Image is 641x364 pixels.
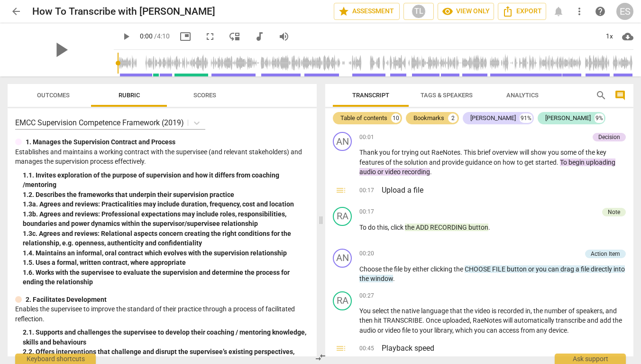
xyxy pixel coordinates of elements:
[333,207,352,226] div: Change speaker
[333,291,352,310] div: Change speaker
[15,354,96,364] div: Keyboard shortcuts
[434,327,452,334] span: library
[333,249,352,268] div: Change speaker
[379,149,392,156] span: you
[402,327,412,334] span: file
[464,149,477,156] span: This
[568,159,586,166] span: begin
[10,6,22,17] span: arrow_back
[464,307,475,315] span: the
[498,3,546,20] button: Export
[391,224,405,231] span: click
[359,317,374,324] span: then
[442,6,453,17] span: visibility
[549,327,567,334] span: device
[385,327,402,334] span: video
[359,292,374,300] span: 00:27
[468,224,488,231] span: button
[531,149,548,156] span: show
[536,327,549,334] span: any
[420,327,434,334] span: your
[15,304,309,324] p: Enables the supervisee to improve the standard of their practice through a process of facilitated...
[359,224,368,231] span: To
[567,327,569,334] span: .
[431,149,460,156] span: RaeNotes
[574,6,585,17] span: more_vert
[402,168,430,176] span: recording
[531,307,533,315] span: ,
[335,185,347,196] span: toc
[595,90,607,101] span: search
[470,317,473,324] span: ,
[177,28,194,45] button: Picture in picture
[591,250,620,258] div: Action Item
[592,3,609,20] a: Help
[15,117,184,128] p: EMCC Supervision Competence Framework (2019)
[622,31,633,42] span: cloud_download
[278,31,290,42] span: volume_up
[450,307,464,315] span: that
[452,327,455,334] span: ,
[595,113,604,123] div: 9%
[193,92,216,99] span: Scores
[412,4,426,19] div: TL
[416,224,430,231] span: ADD
[377,327,385,334] span: or
[430,224,468,231] span: RECORDING
[402,307,421,315] span: native
[594,88,609,103] button: Search
[254,31,265,42] span: audiotrack
[442,159,465,166] span: provide
[251,28,268,45] button: Switch to audio player
[560,149,578,156] span: some
[359,327,377,334] span: audio
[180,31,191,42] span: picture_in_picture
[517,159,524,166] span: to
[477,149,492,156] span: brief
[229,31,240,42] span: move_down
[438,3,494,20] button: View only
[338,6,395,17] span: Assessment
[226,28,243,45] button: View player as separate pane
[140,32,153,40] span: 0:00
[338,6,349,17] span: star
[616,3,633,20] div: ES
[498,307,525,315] span: recorded
[393,275,395,282] span: .
[26,295,107,305] p: 2. Facilitates Development
[586,159,615,166] span: uploading
[506,92,539,99] span: Analytics
[26,137,175,147] p: 1. Manages the Supervision Contract and Process
[382,185,626,196] h3: Upload a file
[536,265,548,273] span: you
[23,268,309,287] div: 1. 6. Works with the supervisee to evaluate the supervision and determine the process for ending ...
[368,224,377,231] span: do
[405,224,416,231] span: the
[333,132,352,151] div: Change speaker
[48,37,73,62] span: play_arrow
[429,159,442,166] span: and
[15,147,309,167] p: Establishes and maintains a working contract with the supervisee (and relevant stakeholders) and ...
[391,307,402,315] span: the
[533,307,544,315] span: the
[528,265,536,273] span: or
[576,307,603,315] span: speakers
[23,190,309,200] div: 1. 2. Describes the frameworks that underpin their supervision practice
[334,3,400,20] button: Assessment
[32,6,215,18] h2: How To Transcribe with [PERSON_NAME]
[392,149,402,156] span: for
[120,31,132,42] span: play_arrow
[548,265,560,273] span: can
[413,113,444,123] div: Bookmarks
[420,149,431,156] span: out
[23,258,309,268] div: 1. 5. Uses a formal, written contract, where appropriate
[422,317,426,324] span: .
[404,159,429,166] span: solution
[586,149,596,156] span: the
[382,343,626,354] h3: Playback speed
[37,92,70,99] span: Outcomes
[442,6,490,17] span: View only
[614,90,626,101] span: comment
[359,208,374,216] span: 00:17
[581,265,591,273] span: file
